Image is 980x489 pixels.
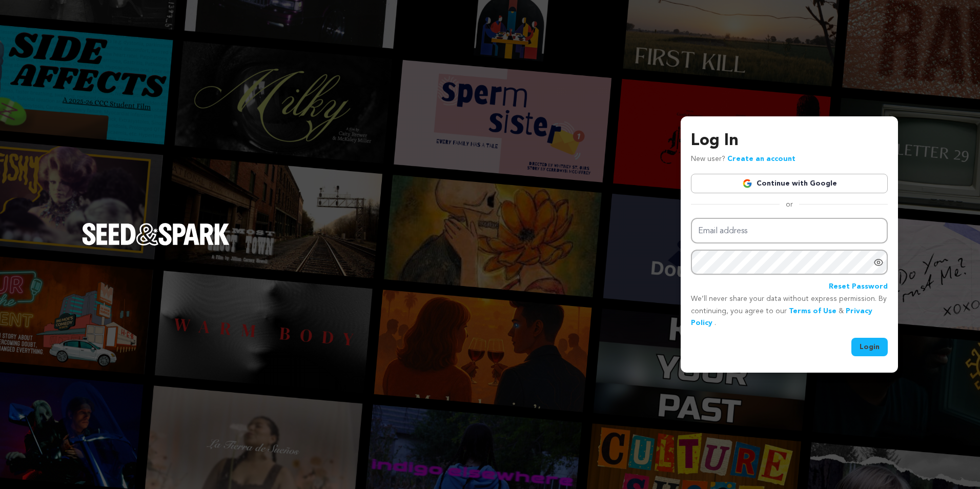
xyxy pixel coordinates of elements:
[873,257,884,268] a: Show password as plain text. Warning: this will display your password on the screen.
[829,281,888,293] a: Reset Password
[780,199,799,210] span: or
[82,223,230,266] a: Seed&Spark Homepage
[789,308,836,315] a: Terms of Use
[691,293,888,330] p: We’ll never share your data without express permission. By continuing, you agree to our & .
[691,174,888,193] a: Continue with Google
[742,178,752,189] img: Google logo
[691,129,888,153] h3: Log In
[727,155,795,162] a: Create an account
[851,338,888,356] button: Login
[691,218,888,244] input: Email address
[691,153,795,166] p: New user?
[82,223,230,246] img: Seed&Spark Logo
